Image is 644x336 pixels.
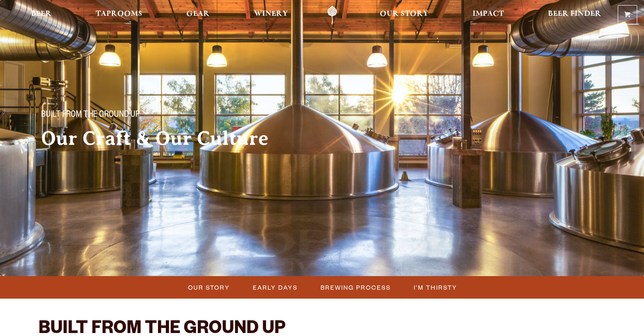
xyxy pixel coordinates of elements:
span: Our Story [380,11,428,17]
span: Our Story [188,281,230,294]
span: Early Days [253,281,298,294]
span: Beer Finder [548,11,601,17]
span: I’m Thirsty [414,281,457,294]
h2: Our Craft & Our Culture [41,128,305,149]
span: Impact [473,11,504,17]
a: Early Days [248,281,302,294]
a: Our Story [183,281,234,294]
a: Brewing Process [315,281,395,294]
a: Winery [249,6,293,25]
span: Brewing Process [321,281,391,294]
a: Beer Finder [542,6,607,25]
span: Winery [254,11,288,17]
span: Taprooms [96,11,142,17]
a: Odell Home [316,6,348,25]
a: Beer [25,6,57,25]
span: Gear [186,11,210,17]
span: Beer [31,11,52,17]
a: Taprooms [90,6,148,25]
a: Our Story [374,6,434,25]
span: Built From The Ground Up [41,110,140,121]
a: Gear [181,6,215,25]
a: Impact [467,6,509,25]
a: I’m Thirsty [409,281,462,294]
